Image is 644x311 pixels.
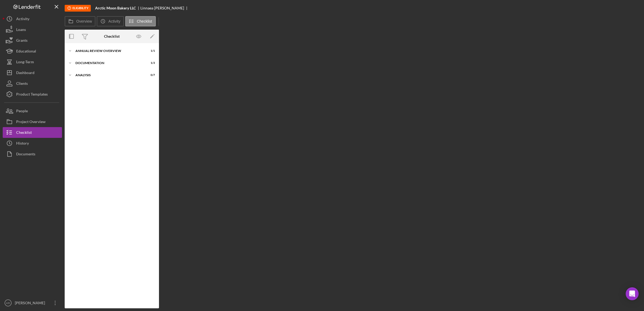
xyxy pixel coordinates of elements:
[125,16,156,26] button: Checklist
[104,34,120,39] div: Checklist
[145,49,155,53] div: 1 / 1
[16,149,35,161] div: Documents
[3,57,62,67] button: Long-Term
[16,89,48,101] div: Product Templates
[16,127,32,139] div: Checklist
[108,19,120,23] label: Activity
[3,149,62,159] button: Documents
[3,298,62,308] button: KR[PERSON_NAME]
[95,6,136,10] b: Arctic Moon Bakery LLC
[145,61,155,65] div: 1 / 3
[3,24,62,35] button: Loans
[75,74,141,77] div: Analysis
[16,78,28,90] div: Clients
[75,49,141,53] div: Annual Review Overview
[145,74,155,77] div: 0 / 7
[16,116,46,128] div: Project Overview
[76,19,92,23] label: Overview
[16,67,34,79] div: Dashboard
[137,19,152,23] label: Checklist
[16,57,34,69] div: Long-Term
[16,138,29,150] div: History
[13,298,49,310] div: [PERSON_NAME]
[65,5,91,12] div: This stage is no longer available as part of the standard workflow for Small Business Annual Revi...
[3,46,62,57] button: Educational
[16,24,26,36] div: Loans
[3,127,62,138] button: Checklist
[16,46,36,58] div: Educational
[16,13,29,26] div: Activity
[3,13,62,24] button: Activity
[16,106,28,118] div: People
[65,5,91,12] div: Eligibility
[626,287,639,300] div: Open Intercom Messenger
[3,78,62,89] button: Clients
[3,35,62,46] button: Grants
[75,61,141,65] div: Documentation
[3,89,62,100] button: Product Templates
[16,35,27,47] div: Grants
[3,116,62,127] button: Project Overview
[97,16,124,26] button: Activity
[3,138,62,149] button: History
[3,106,62,116] button: People
[65,16,95,26] button: Overview
[3,67,62,78] button: Dashboard
[6,302,10,305] text: KR
[140,6,189,10] div: Linnaea [PERSON_NAME]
